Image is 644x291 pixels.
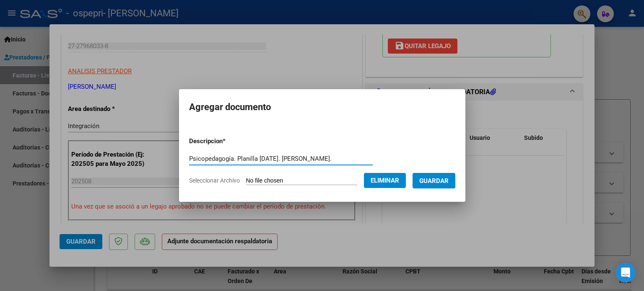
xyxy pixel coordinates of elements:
span: Seleccionar Archivo [189,177,240,184]
button: Guardar [413,173,455,188]
button: Eliminar [364,173,406,188]
div: Open Intercom Messenger [615,263,636,283]
h2: Agregar documento [189,99,455,115]
span: Eliminar [371,177,399,184]
p: Descripcion [189,136,269,146]
span: Guardar [419,177,449,185]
